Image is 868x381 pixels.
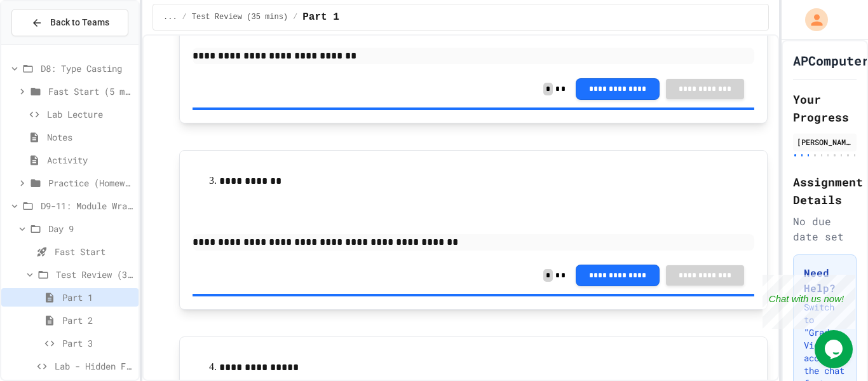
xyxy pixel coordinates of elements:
[192,12,288,22] span: Test Review (35 mins)
[50,16,109,29] span: Back to Teams
[293,12,297,22] span: /
[62,291,133,304] span: Part 1
[56,268,133,281] span: Test Review (35 mins)
[48,85,133,98] span: Fast Start (5 mins)
[62,314,133,327] span: Part 2
[793,90,857,126] h2: Your Progress
[793,214,857,244] div: No due date set
[163,12,177,22] span: ...
[41,62,133,75] span: D8: Type Casting
[48,176,133,190] span: Practice (Homework, if needed)
[55,359,133,373] span: Lab - Hidden Figures: Launch Weight Calculator
[797,136,853,148] div: [PERSON_NAME]
[302,10,339,25] span: Part 1
[47,153,133,167] span: Activity
[55,245,133,258] span: Fast Start
[47,130,133,144] span: Notes
[763,275,855,329] iframe: chat widget
[41,199,133,212] span: D9-11: Module Wrap Up
[182,12,187,22] span: /
[793,173,857,209] h2: Assignment Details
[47,107,133,121] span: Lab Lecture
[48,222,133,235] span: Day 9
[815,330,855,368] iframe: chat widget
[792,5,831,34] div: My Account
[62,336,133,350] span: Part 3
[804,265,846,296] h3: Need Help?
